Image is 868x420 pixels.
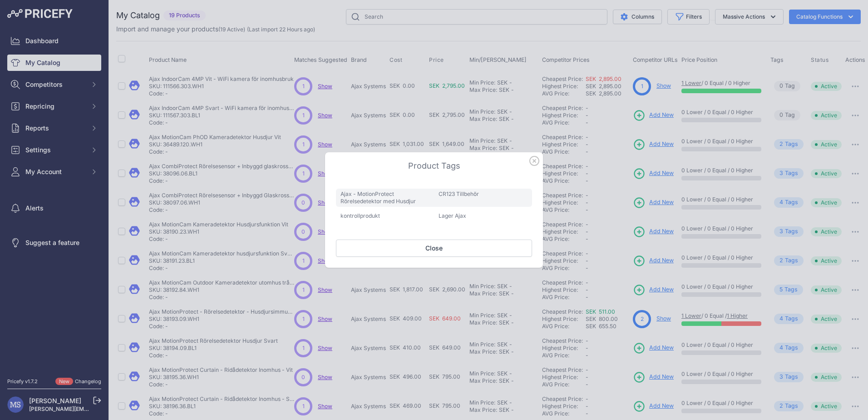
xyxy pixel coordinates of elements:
button: Close [336,240,532,257]
span: Lager Ajax [434,210,532,221]
h3: Product Tags [336,160,532,172]
span: Ajax - MotionProtect Rörelsedetektor med Husdjur [336,189,434,207]
span: CR123 Tillbehör [434,189,532,207]
span: kontrollprodukt [336,210,434,221]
